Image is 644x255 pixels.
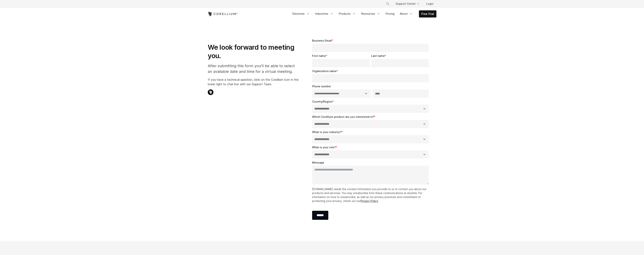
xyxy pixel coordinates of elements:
[312,130,341,134] span: What is your industry?
[312,146,336,149] span: What is your role?
[359,10,383,17] a: Resources
[312,187,430,203] p: [DOMAIN_NAME] needs the contact information you provide to us to contact you about our products a...
[208,77,299,86] p: If you have a technical question, click on the Corellium icon in the lower right to chat live wit...
[312,39,332,42] span: Business Email
[393,0,422,7] a: Support Center
[208,63,299,74] p: After submitting this form you'll be able to select an available date and time for a virtual meet...
[312,100,332,103] span: Country/Region
[208,12,238,16] a: Corellium Home
[312,69,337,73] span: Organization name
[208,89,213,95] img: Corellium Chat Icon
[290,10,436,18] div: Navigation Menu
[312,85,331,88] span: Phone number
[423,0,436,7] a: Login
[312,54,326,57] span: First name
[312,115,374,118] span: Which Corellium product are you interested in?
[337,10,358,17] a: Products
[313,10,336,17] a: Industries
[290,10,312,17] a: Solutions
[312,161,324,164] span: Message
[384,0,391,7] button: Search
[361,199,378,202] a: Privacy Policy
[208,43,299,60] h1: We look forward to meeting you.
[419,11,436,17] a: Free Trial
[383,10,397,17] a: Pricing
[381,0,436,7] div: Navigation Menu
[371,54,385,57] span: Last name
[397,10,415,17] a: About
